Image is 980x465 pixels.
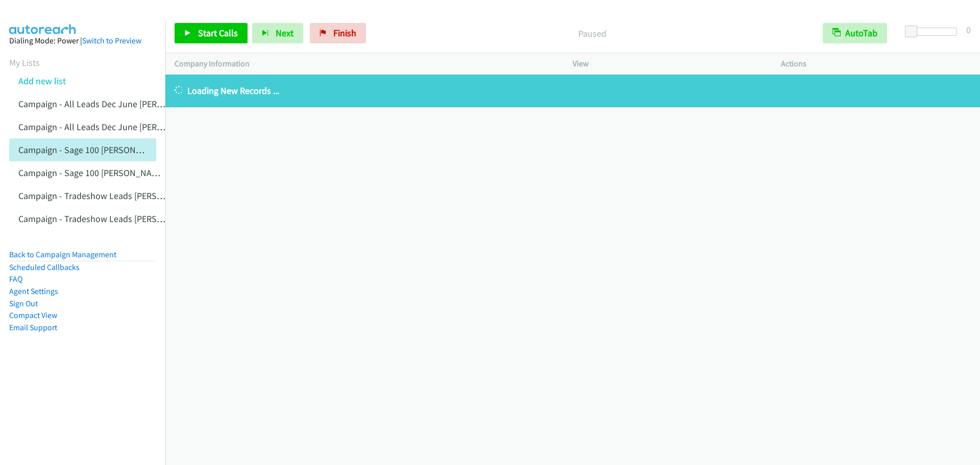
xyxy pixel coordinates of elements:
[9,310,57,320] a: Compact View
[9,35,156,47] div: Dialing Mode: Power |
[573,58,763,70] p: View
[175,23,248,43] a: Start Calls
[9,299,38,308] a: Sign Out
[9,274,22,284] a: FAQ
[276,27,293,39] span: Next
[310,23,366,43] a: Finish
[198,27,238,39] span: Start Calls
[9,250,116,259] a: Back to Campaign Management
[18,75,66,87] a: Add new list
[781,58,971,70] p: Actions
[823,23,887,43] button: AutoTab
[18,121,233,133] a: Campaign - All Leads Dec June [PERSON_NAME] Cloned
[175,84,971,97] p: Loading New Records ...
[9,262,80,272] a: Scheduled Callbacks
[252,23,303,43] button: Next
[9,323,57,332] a: Email Support
[380,27,804,40] p: Paused
[175,58,554,70] p: Company Information
[18,213,228,225] a: Campaign - Tradeshow Leads [PERSON_NAME] Cloned
[333,27,356,39] span: Finish
[18,144,165,156] a: Campaign - Sage 100 [PERSON_NAME]
[82,36,141,45] a: Switch to Preview
[18,98,204,110] a: Campaign - All Leads Dec June [PERSON_NAME]
[9,57,40,68] a: My Lists
[9,286,58,296] a: Agent Settings
[910,28,957,36] div: Delay between calls (in seconds)
[18,190,199,202] a: Campaign - Tradeshow Leads [PERSON_NAME]
[966,23,971,37] div: 0
[18,167,195,179] a: Campaign - Sage 100 [PERSON_NAME] Cloned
